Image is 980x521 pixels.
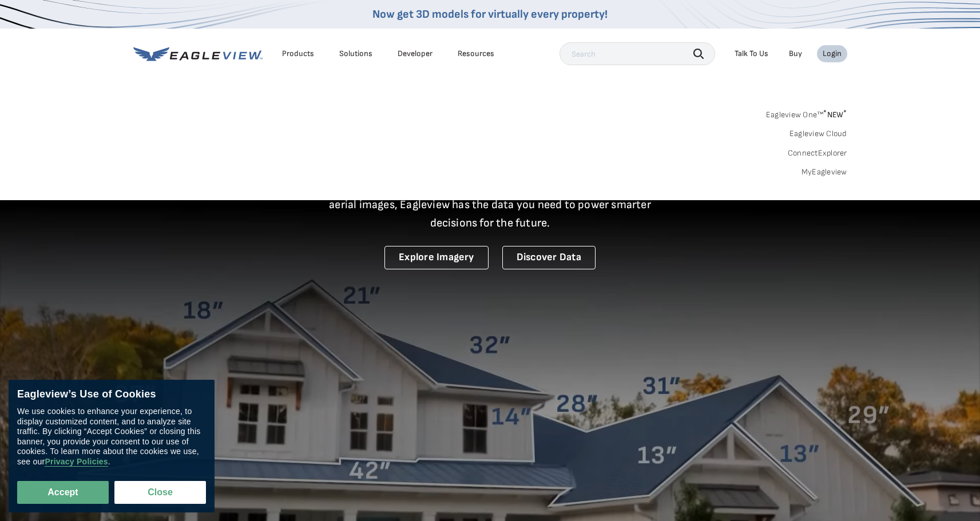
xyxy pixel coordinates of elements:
[502,246,596,269] a: Discover Data
[398,49,433,59] a: Developer
[735,49,768,59] div: Talk To Us
[766,106,847,120] a: Eagleview One™*NEW*
[823,49,842,59] div: Login
[17,388,206,401] div: Eagleview’s Use of Cookies
[282,49,314,59] div: Products
[560,42,715,65] input: Search
[315,177,665,232] p: A new era starts here. Built on more than 3.5 billion high-resolution aerial images, Eagleview ha...
[789,129,847,139] a: Eagleview Cloud
[384,246,489,269] a: Explore Imagery
[823,110,847,120] span: NEW
[788,148,847,158] a: ConnectExplorer
[114,481,206,504] button: Close
[372,7,608,21] a: Now get 3D models for virtually every property!
[802,167,847,177] a: MyEagleview
[17,481,109,504] button: Accept
[458,49,494,59] div: Resources
[45,457,108,467] a: Privacy Policies
[339,49,372,59] div: Solutions
[789,49,802,59] a: Buy
[17,407,206,467] div: We use cookies to enhance your experience, to display customized content, and to analyze site tra...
